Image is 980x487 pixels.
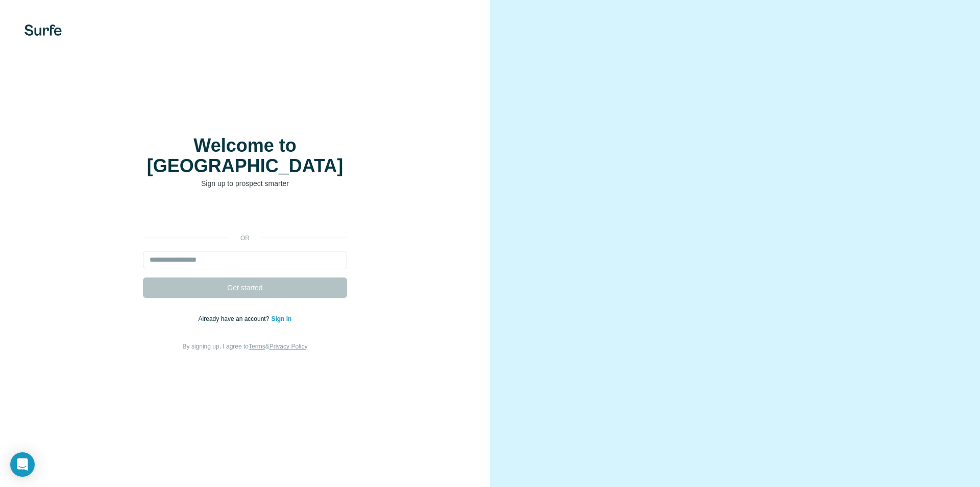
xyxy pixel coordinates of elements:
[183,343,308,350] span: By signing up, I agree to &
[24,25,62,36] img: Surfe's logo
[143,135,347,176] h1: Welcome to [GEOGRAPHIC_DATA]
[138,204,352,226] iframe: Sign in with Google Button
[249,343,265,350] a: Terms
[229,234,261,243] p: or
[269,343,308,350] a: Privacy Policy
[143,178,347,189] p: Sign up to prospect smarter
[10,452,35,477] div: Open Intercom Messenger
[199,315,272,322] span: Already have an account?
[271,315,291,322] a: Sign in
